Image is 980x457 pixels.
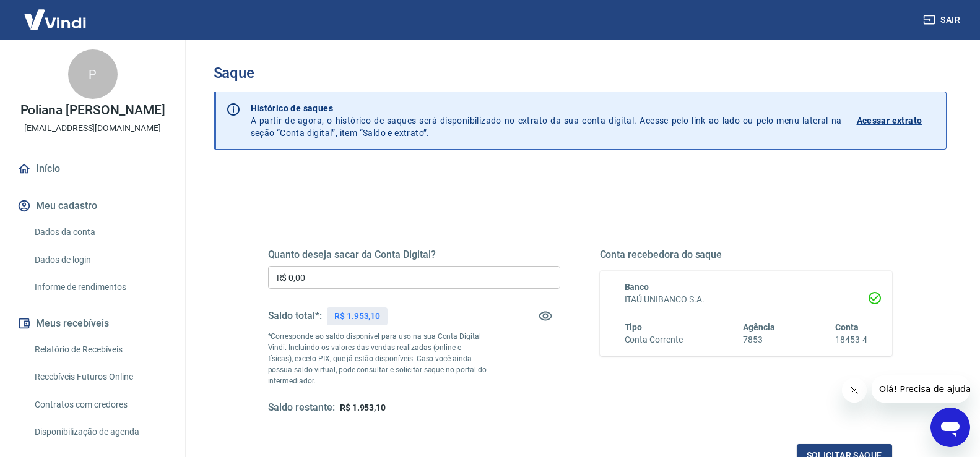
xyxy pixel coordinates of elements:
[30,247,170,273] a: Dados de login
[30,419,170,445] a: Disponibilização de agenda
[921,9,965,32] button: Sair
[625,282,649,292] span: Banco
[68,49,118,99] div: P
[872,375,970,403] iframe: Mensagem da empresa
[30,337,170,362] a: Relatório de Recebíveis
[625,322,643,332] span: Tipo
[30,220,170,245] a: Dados da conta
[30,392,170,417] a: Contratos com credores
[743,333,775,346] h6: 7853
[15,155,170,182] a: Início
[600,249,892,261] h5: Conta recebedora do saque
[15,192,170,220] button: Meu cadastro
[251,102,842,114] p: Histórico de saques
[268,249,560,261] h5: Quanto deseja sacar da Conta Digital?
[835,322,859,332] span: Conta
[857,114,922,127] p: Acessar extrato
[835,333,867,346] h6: 18453-4
[7,9,104,19] span: Olá! Precisa de ajuda?
[625,293,867,306] h6: ITAÚ UNIBANCO S.A.
[625,333,683,346] h6: Conta Corrente
[24,122,161,135] p: [EMAIL_ADDRESS][DOMAIN_NAME]
[268,310,322,322] h5: Saldo total*:
[30,275,170,300] a: Informe de rendimentos
[930,408,970,447] iframe: Botão para abrir a janela de mensagens
[268,331,487,387] p: *Corresponde ao saldo disponível para uso na sua Conta Digital Vindi. Incluindo os valores das ve...
[214,64,947,82] h3: Saque
[334,310,380,323] p: R$ 1.953,10
[251,102,842,139] p: A partir de agora, o histórico de saques será disponibilizado no extrato da sua conta digital. Ac...
[743,322,775,332] span: Agência
[340,403,386,412] span: R$ 1.953,10
[857,102,936,139] a: Acessar extrato
[842,378,867,403] iframe: Fechar mensagem
[15,310,170,337] button: Meus recebíveis
[30,364,170,390] a: Recebíveis Futuros Online
[20,104,165,117] p: Poliana [PERSON_NAME]
[268,401,335,414] h5: Saldo restante:
[15,1,95,38] img: Vindi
